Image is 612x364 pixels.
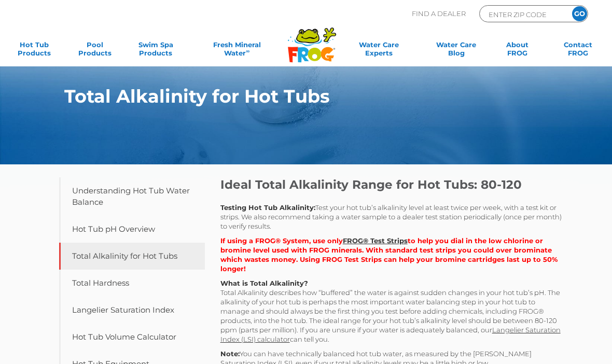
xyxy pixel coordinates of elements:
[572,6,587,21] input: GO
[59,270,205,297] a: Total Hardness
[343,236,408,245] a: FROG® Test Strips
[246,48,249,54] sup: ∞
[59,243,205,270] a: Total Alkalinity for Hot Tubs
[59,216,205,243] a: Hot Tub pH Overview
[71,40,118,61] a: PoolProducts
[554,40,602,61] a: ContactFROG
[220,349,240,358] strong: Note:
[59,324,205,351] a: Hot Tub Volume Calculator
[433,40,480,61] a: Water CareBlog
[220,203,315,212] strong: Testing Hot Tub Alkalinity:
[220,177,563,192] h2: Ideal Total Alkalinity Range for Hot Tubs: 80-120
[220,203,563,231] p: Test your hot tub’s alkalinity level at least twice per week, with a test kit or strips. We also ...
[59,297,205,324] a: Langelier Saturation Index
[220,278,563,344] p: Total Alkalinity describes how “buffered” the water is against sudden changes in your hot tub’s p...
[59,177,205,216] a: Understanding Hot Tub Water Balance
[488,8,558,20] input: Zip Code Form
[412,5,466,22] p: Find A Dealer
[10,40,58,61] a: Hot TubProducts
[220,236,558,273] strong: If using a FROG® System, use only to help you dial in the low chlorine or bromine level used with...
[64,86,512,107] h1: Total Alkalinity for Hot Tubs
[494,40,541,61] a: AboutFROG
[220,279,308,287] strong: What is Total Alkalinity?
[132,40,179,61] a: Swim SpaProducts
[193,40,281,61] a: Fresh MineralWater∞
[339,40,419,61] a: Water CareExperts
